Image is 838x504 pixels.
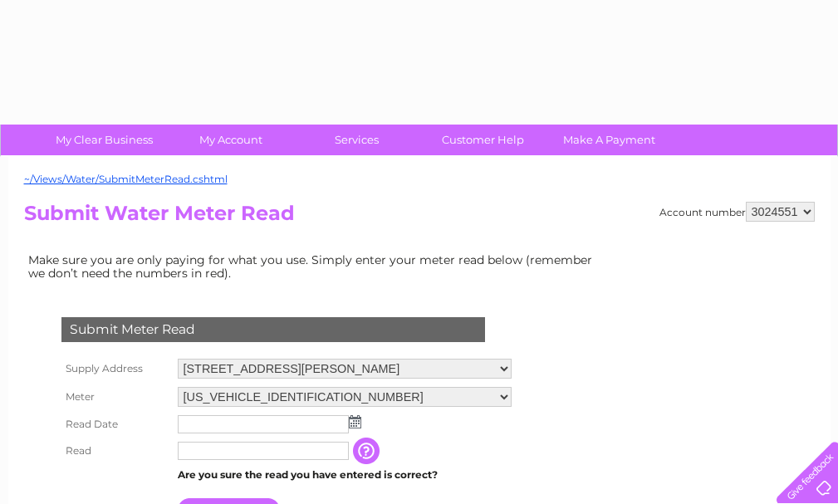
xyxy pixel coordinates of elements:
[36,125,173,155] a: My Clear Business
[353,438,383,464] input: Information
[57,411,174,438] th: Read Date
[414,125,551,155] a: Customer Help
[57,355,174,383] th: Supply Address
[541,125,678,155] a: Make A Payment
[288,125,425,155] a: Services
[57,438,174,464] th: Read
[349,415,361,428] img: ...
[174,464,516,486] td: Are you sure the read you have entered is correct?
[61,317,485,342] div: Submit Meter Read
[24,249,605,284] td: Make sure you are only paying for what you use. Simply enter your meter read below (remember we d...
[24,202,815,233] h2: Submit Water Meter Read
[57,383,174,411] th: Meter
[24,173,228,185] a: ~/Views/Water/SubmitMeterRead.cshtml
[659,202,815,222] div: Account number
[162,125,299,155] a: My Account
